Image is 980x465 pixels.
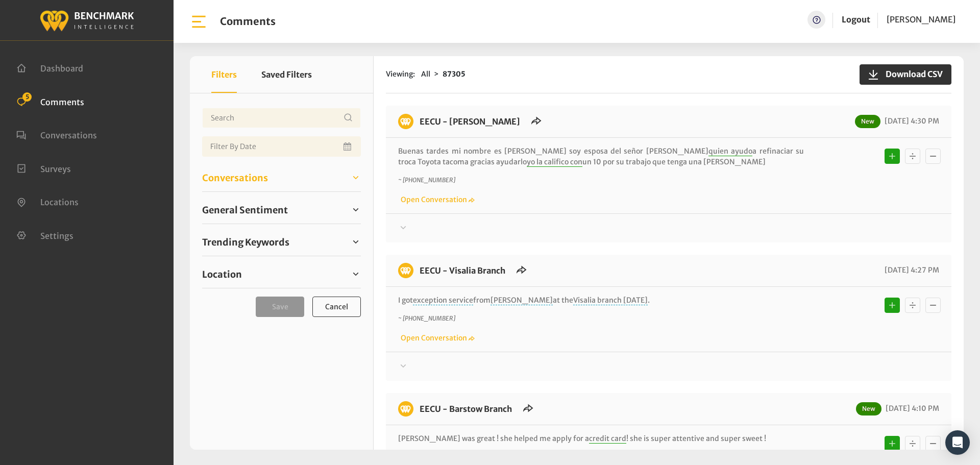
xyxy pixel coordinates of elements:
[40,163,71,174] span: Surveys
[398,263,413,278] img: benchmark
[190,13,208,31] img: bar
[413,263,511,278] h6: EECU - Visalia Branch
[883,404,939,413] span: [DATE] 4:10 PM
[413,401,518,417] h6: EECU - Barstow Branch
[40,96,84,107] span: Comments
[202,202,361,217] a: General Sentiment
[398,114,413,129] img: benchmark
[842,14,870,25] a: Logout
[16,129,97,139] a: Conversations
[882,146,943,166] div: Basic example
[398,314,455,322] i: ~ [PHONE_NUMBER]
[398,195,475,204] a: Open Conversation
[842,11,870,29] a: Logout
[856,402,881,415] span: New
[491,296,553,305] span: [PERSON_NAME]
[879,68,943,80] span: Download CSV
[945,430,970,455] div: Open Intercom Messenger
[40,230,73,240] span: Settings
[413,114,526,129] h6: EECU - Selma Branch
[16,62,83,72] a: Dashboard
[16,96,84,106] a: Comments 5
[855,115,880,128] span: New
[527,157,582,167] span: yo la califico con
[887,14,955,25] span: [PERSON_NAME]
[16,230,73,240] a: Settings
[40,63,83,74] span: Dashboard
[386,69,415,80] span: Viewing:
[211,56,237,93] button: Filters
[421,69,430,79] span: All
[420,404,512,414] a: EECU - Barstow Branch
[882,295,943,315] div: Basic example
[573,296,648,305] span: Visalia branch [DATE]
[202,108,361,128] input: Username
[882,265,939,275] span: [DATE] 4:27 PM
[420,265,505,276] a: EECU - Visalia Branch
[708,146,752,156] span: quien ayudo
[16,163,71,173] a: Surveys
[882,433,943,454] div: Basic example
[39,8,134,33] img: benchmark
[887,11,955,29] a: [PERSON_NAME]
[40,130,97,140] span: Conversations
[443,69,465,79] strong: 87305
[16,196,79,206] a: Locations
[341,136,355,157] button: Open Calendar
[202,266,361,282] a: Location
[398,146,804,167] p: Buenas tardes mi nombre es [PERSON_NAME] soy esposa del señor [PERSON_NAME] a refinaciar su troca...
[202,235,289,249] span: Trending Keywords
[398,433,804,444] p: [PERSON_NAME] was great ! she helped me apply for a ! she is super attentive and super sweet !
[202,170,361,185] a: Conversations
[398,176,455,184] i: ~ [PHONE_NUMBER]
[398,333,475,342] a: Open Conversation
[312,297,361,317] button: Cancel
[413,296,473,305] span: exception service
[202,234,361,250] a: Trending Keywords
[882,116,939,126] span: [DATE] 4:30 PM
[220,15,276,28] h1: Comments
[202,171,268,185] span: Conversations
[40,197,79,207] span: Locations
[420,116,520,127] a: EECU - [PERSON_NAME]
[261,56,312,93] button: Saved Filters
[202,203,288,217] span: General Sentiment
[860,64,951,85] button: Download CSV
[398,295,804,306] p: I got from at the .
[202,267,242,281] span: Location
[202,136,361,157] input: Date range input field
[398,401,413,417] img: benchmark
[22,92,32,102] span: 5
[589,434,626,444] span: credit card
